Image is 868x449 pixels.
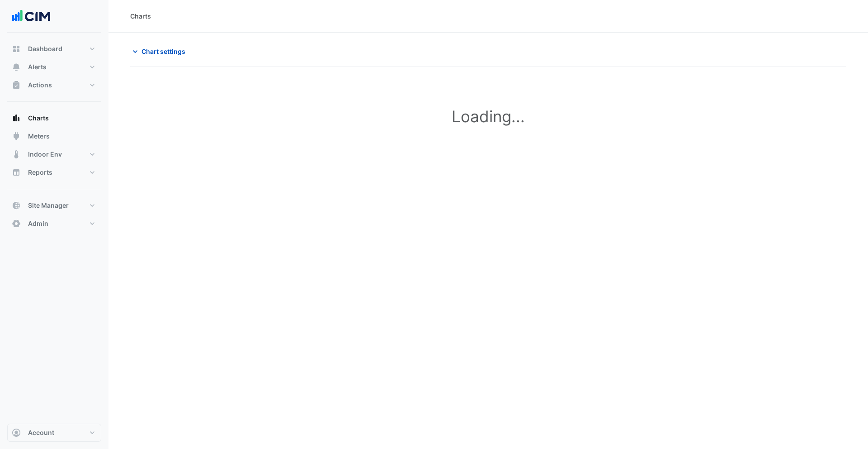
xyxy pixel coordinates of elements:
span: Reports [28,168,52,177]
button: Indoor Env [7,145,101,163]
button: Reports [7,163,101,182]
app-icon: Meters [12,132,21,141]
div: Charts [130,11,151,21]
h1: Loading... [150,107,826,126]
button: Account [7,424,101,442]
span: Account [28,428,54,437]
span: Actions [28,81,52,90]
button: Admin [7,215,101,233]
span: Admin [28,219,48,228]
app-icon: Charts [12,114,21,123]
button: Dashboard [7,40,101,58]
button: Site Manager [7,196,101,215]
button: Actions [7,76,101,94]
button: Alerts [7,58,101,76]
app-icon: Admin [12,219,21,228]
app-icon: Dashboard [12,44,21,53]
span: Charts [28,114,49,123]
img: Company Logo [11,7,52,25]
span: Dashboard [28,44,62,53]
app-icon: Alerts [12,62,21,72]
button: Chart settings [130,43,191,59]
app-icon: Actions [12,81,21,90]
span: Site Manager [28,201,69,210]
span: Indoor Env [28,150,62,159]
button: Charts [7,109,101,127]
span: Meters [28,132,50,141]
span: Chart settings [142,47,185,56]
app-icon: Indoor Env [12,150,21,159]
app-icon: Site Manager [12,201,21,210]
app-icon: Reports [12,168,21,177]
span: Alerts [28,62,47,72]
button: Meters [7,127,101,145]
